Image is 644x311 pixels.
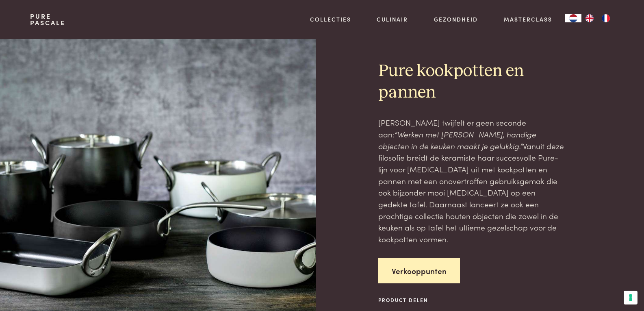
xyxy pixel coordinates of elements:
[310,15,351,24] a: Collecties
[565,14,581,22] div: Language
[565,14,614,22] aside: Language selected: Nederlands
[378,128,536,151] em: “Werken met [PERSON_NAME], handige objecten in de keuken maakt je gelukkig.”
[378,61,564,104] h2: Pure kookpotten en pannen
[581,14,614,22] ul: Language list
[378,296,437,304] span: Product delen
[565,14,581,22] a: NL
[581,14,598,22] a: EN
[378,258,460,284] a: Verkooppunten
[598,14,614,22] a: FR
[504,15,552,24] a: Masterclass
[378,117,564,245] p: [PERSON_NAME] twijfelt er geen seconde aan: Vanuit deze filosofie breidt de keramiste haar succes...
[624,291,637,304] button: Uw voorkeuren voor toestemming voor trackingtechnologieën
[377,15,408,24] a: Culinair
[30,13,65,26] a: PurePascale
[434,15,478,24] a: Gezondheid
